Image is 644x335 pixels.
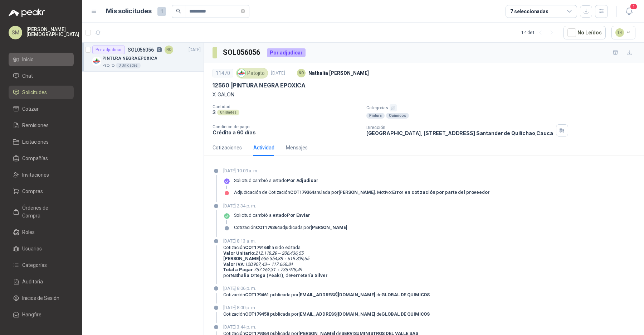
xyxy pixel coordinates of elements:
img: Company Logo [238,69,245,77]
button: 1 [623,5,635,18]
a: Órdenes de Compra [9,201,74,222]
button: No Leídos [563,26,606,39]
a: Cotizar [9,102,74,116]
span: Invitaciones [22,171,49,179]
p: [DATE] [189,47,201,53]
strong: Total a Pagar [223,267,253,272]
strong: [PERSON_NAME] [311,225,347,230]
span: Inicio [22,56,34,63]
div: 7 seleccionadas [510,8,548,15]
span: Chat [22,72,33,80]
strong: [EMAIL_ADDRESS][DOMAIN_NAME] [298,292,375,297]
p: [DATE] [271,70,285,77]
strong: COT179461 [245,292,269,297]
em: 757.262,31 [254,267,275,272]
p: Cantidad [213,104,361,109]
a: Inicio [9,53,74,66]
p: [PERSON_NAME] [DEMOGRAPHIC_DATA] [26,27,79,37]
em: 636.354,88 [261,256,283,261]
span: Usuarios [22,245,42,253]
p: [GEOGRAPHIC_DATA], [STREET_ADDRESS] Santander de Quilichao , Cauca [366,130,553,136]
span: 1 [157,7,166,16]
a: Remisiones [9,119,74,132]
p: Condición de pago [213,124,361,129]
a: Hangfire [9,308,74,321]
strong: Error en cotización por parte del proveedor [392,190,490,195]
div: Por adjudicar [267,48,306,57]
div: Cotización adjudicada por [234,225,347,230]
span: Auditoria [22,278,43,286]
p: Patojito [102,63,114,68]
div: 11470 [213,69,233,77]
span: Licitaciones [22,138,49,146]
strong: Valor Unitario [223,250,254,256]
div: 3 Unidades [116,63,141,68]
em: 117.668,84 [271,262,293,267]
div: 1 - 1 de 1 [521,27,558,38]
div: NO [297,69,306,77]
div: Adjudicación de Cotización anulada por . Motivo: [234,190,490,195]
span: Compañías [22,154,48,162]
div: Cotizaciones [213,144,242,152]
p: : → [223,250,327,256]
strong: COT179458 [245,311,269,317]
span: Órdenes de Compra [22,204,67,220]
h1: Mis solicitudes [106,6,152,16]
em: 619.309,65 [287,256,309,261]
button: 14 [611,26,636,39]
span: Cotizar [22,105,39,113]
p: Dirección [366,125,553,130]
div: Mensajes [286,144,308,152]
strong: Valor IVA [223,262,244,267]
div: Químicos [386,113,409,119]
strong: [PERSON_NAME] [223,256,260,261]
p: : → [223,267,327,273]
div: SM [9,26,22,39]
span: close-circle [241,9,245,13]
p: PINTURA NEGRA EPOXICA [102,55,157,62]
div: Actividad [253,144,274,152]
div: Patojito [236,68,268,78]
span: Hangfire [22,311,42,319]
span: close-circle [241,8,245,15]
span: 1 [630,3,638,10]
h3: SOL056056 [223,47,261,58]
a: Categorías [9,258,74,272]
a: Por adjudicarSOL05605612NO[DATE] Company LogoPINTURA NEGRA EPOXICAPatojito3 Unidades [82,43,204,72]
p: : → [223,256,327,262]
strong: COT179364 [256,225,280,230]
a: Compras [9,185,74,198]
a: Usuarios [9,242,74,255]
span: Categorías [22,261,47,269]
img: Company Logo [92,57,101,66]
a: Licitaciones [9,135,74,149]
a: Inicios de Sesión [9,291,74,305]
div: Cotización ha sido editada por , de [223,245,327,278]
strong: [EMAIL_ADDRESS][DOMAIN_NAME] [298,311,375,317]
img: Logo peakr [9,9,45,17]
p: Categorías [366,104,641,111]
p: [DATE] 8:13 a. m. [223,238,327,245]
b: Nathalia Ortega (Peakr) [230,273,283,278]
span: Solicitudes [22,88,47,96]
strong: [PERSON_NAME] [338,190,375,195]
strong: COT179168 [245,245,269,250]
p: Solicitud cambió a estado [234,212,310,218]
strong: GLOBAL DE QUIMICOS [381,292,430,297]
span: search [176,9,181,14]
em: 212.118,29 [255,250,277,256]
p: Solicitud cambió a estado [234,178,318,183]
div: Por adjudicar [92,46,125,54]
strong: COT179364 [290,190,314,195]
a: Chat [9,69,74,83]
span: Remisiones [22,121,49,129]
div: Pintura [366,113,385,119]
em: 736.978,49 [280,267,302,272]
p: [DATE] 10:09 a. m. [223,167,490,174]
p: [DATE] 3:44 p. m. [223,324,418,331]
p: : → [223,262,327,267]
p: [DATE] 8:06 p. m. [223,285,430,292]
p: 3 [213,109,216,115]
p: [DATE] 2:34 p. m. [223,202,347,210]
p: Nathalia [PERSON_NAME] [308,69,369,77]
